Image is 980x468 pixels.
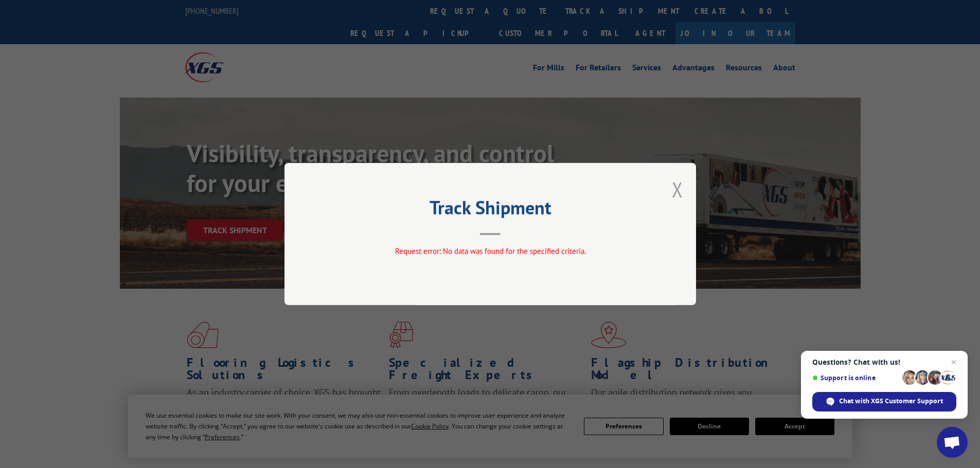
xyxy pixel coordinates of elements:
button: Close modal [672,176,683,203]
div: Open chat [937,427,968,458]
div: Chat with XGS Customer Support [812,392,956,411]
h2: Track Shipment [336,200,645,220]
span: Close chat [948,356,960,368]
span: Chat with XGS Customer Support [839,397,943,406]
span: Questions? Chat with us! [812,358,956,366]
span: Support is online [812,374,899,382]
span: Request error: No data was found for the specified criteria. [395,246,585,256]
